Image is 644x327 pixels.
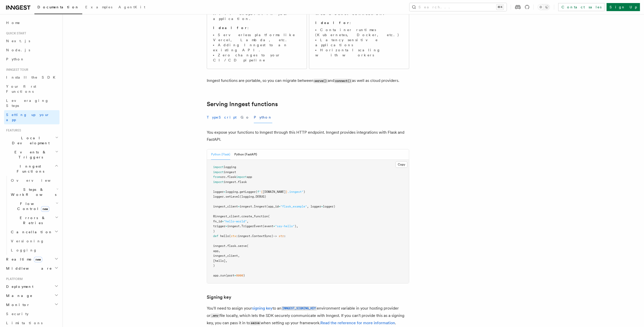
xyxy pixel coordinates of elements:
[315,20,403,25] p: :
[280,205,307,208] span: "flask_example"
[4,264,59,273] button: Middleware
[4,309,59,318] a: Security
[261,190,263,194] span: {
[275,224,295,228] span: "say-hello"
[236,234,238,238] span: :
[236,244,238,248] span: .
[254,112,272,123] button: Python
[396,161,407,168] button: Copy
[213,175,220,179] span: from
[6,84,36,94] span: Your first Functions
[4,31,26,35] span: Quick start
[240,195,266,198] span: (logging.DEBUG)
[4,300,59,309] button: Monitor
[273,224,275,228] span: =
[4,128,21,132] span: Features
[315,27,403,37] li: Container runtimes (Kubernetes, Docker, etc.)
[243,274,245,277] span: )
[252,205,254,208] span: .
[238,205,240,208] span: =
[213,165,224,169] span: import
[273,234,277,238] span: ->
[222,220,224,223] span: =
[320,320,395,325] a: Read the reference for more information
[9,246,59,255] a: Logging
[213,53,301,63] li: Zero changes to your CI/CD pipeline
[263,190,286,194] span: [DOMAIN_NAME]
[207,77,409,84] p: Inngest functions are portable, so you can migrate between and as well as cloud providers.
[9,237,59,246] a: Versioning
[287,190,303,194] span: .inngest"
[9,187,56,197] span: Steps & Workflows
[284,234,286,238] span: :
[207,294,231,301] a: Signing key
[4,150,55,160] span: Events & Triggers
[250,321,261,325] code: serve
[213,244,225,248] span: inngest
[236,274,243,277] span: 8000
[240,205,252,208] span: inngest
[314,79,328,83] code: serve()
[225,274,234,277] span: (port
[4,73,59,82] a: Install the SDK
[218,274,220,277] span: .
[538,4,550,10] button: Toggle dark mode
[220,234,229,238] span: hello
[115,2,148,14] a: AgentKit
[238,180,247,184] span: flask
[207,101,278,108] a: Serving Inngest functions
[225,195,240,198] span: setLevel
[220,175,225,179] span: src
[247,244,248,248] span: (
[238,190,240,194] span: .
[281,306,317,311] a: INNGEST_SIGNING_KEY
[211,149,230,160] button: Python (Flask)
[6,20,20,25] span: Home
[225,224,227,228] span: =
[4,96,59,110] a: Leveraging Steps
[279,234,284,238] span: str
[315,37,403,48] li: Latency sensitive applications
[4,55,59,64] a: Python
[252,234,273,238] span: ContextSync)
[9,176,59,185] a: Overview
[118,5,145,9] span: AgentKit
[263,224,273,228] span: (event
[11,178,63,182] span: Overview
[213,180,224,184] span: import
[4,291,59,300] button: Manage
[231,234,236,238] span: ctx
[266,205,279,208] span: (app_id
[307,205,321,208] span: , logger
[213,42,301,53] li: Adding Inngest to an existing API.
[315,21,350,25] strong: Ideal for
[234,149,257,160] button: Python (FastAPI)
[4,266,52,271] span: Middleware
[213,26,247,30] strong: Ideal for
[4,45,59,55] a: Node.js
[227,224,241,228] span: inngest.
[241,215,268,218] span: create_function
[34,257,42,262] span: new
[4,148,59,162] button: Events & Triggers
[213,234,218,238] span: def
[225,190,238,194] span: logging
[207,112,237,123] button: TypeScript
[234,274,236,277] span: =
[9,199,59,213] button: Flow Controlnew
[6,312,29,316] span: Security
[240,215,241,218] span: .
[213,215,240,218] span: @inngest_client
[9,227,59,237] button: Cancellation
[85,5,112,9] span: Examples
[9,213,59,227] button: Errors & Retries
[238,244,247,248] span: serve
[4,302,30,307] span: Monitor
[9,201,56,211] span: Flow Control
[224,165,236,169] span: logging
[409,3,507,11] button: Search...⌘K
[213,249,220,253] span: app,
[224,180,236,184] span: inngest
[213,229,215,233] span: )
[224,190,225,194] span: =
